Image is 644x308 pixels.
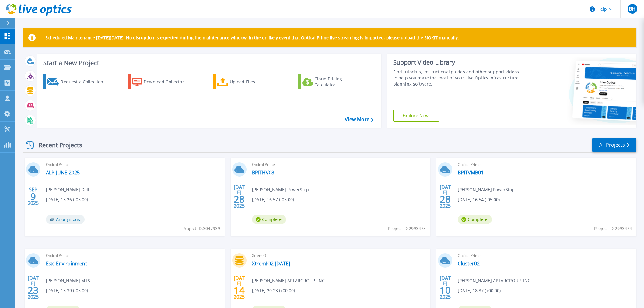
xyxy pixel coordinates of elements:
[230,76,278,88] div: Upload Files
[233,185,245,208] div: [DATE] 2025
[458,215,492,224] span: Complete
[252,287,295,294] span: [DATE] 20:23 (+00:00)
[234,197,245,202] span: 28
[182,225,220,232] span: Project ID: 3047939
[440,197,451,202] span: 28
[46,215,85,224] span: Anonymous
[45,35,459,40] p: Scheduled Maintenance [DATE][DATE]: No disruption is expected during the maintenance window. In t...
[27,185,39,208] div: SEP 2025
[345,117,373,122] a: View More
[46,161,221,168] span: Optical Prime
[592,138,636,152] a: All Projects
[458,261,480,267] a: Cluster02
[46,186,89,193] span: [PERSON_NAME] , Dell
[393,69,521,87] div: Find tutorials, instructional guides and other support videos to help you make the most of your L...
[46,196,88,203] span: [DATE] 15:26 (-05:00)
[233,276,245,299] div: [DATE] 2025
[252,186,309,193] span: [PERSON_NAME] , PowerStop
[23,138,90,152] div: Recent Projects
[594,225,632,232] span: Project ID: 2993474
[458,186,515,193] span: [PERSON_NAME] , PowerStop
[440,288,451,293] span: 10
[393,110,439,122] a: Explore Now!
[46,287,88,294] span: [DATE] 15:39 (-05:00)
[43,60,373,66] h3: Start a New Project
[252,261,290,267] a: XtremIO2 [DATE]
[46,261,87,267] a: Esxi Enviroinment
[458,196,500,203] span: [DATE] 16:54 (-05:00)
[28,288,39,293] span: 23
[46,252,221,259] span: Optical Prime
[252,161,427,168] span: Optical Prime
[61,76,109,88] div: Request a Collection
[439,276,451,299] div: [DATE] 2025
[458,287,501,294] span: [DATE] 18:37 (+00:00)
[234,288,245,293] span: 14
[252,196,294,203] span: [DATE] 16:57 (-05:00)
[144,76,192,88] div: Download Collector
[43,74,111,89] a: Request a Collection
[393,58,521,66] div: Support Video Library
[629,6,635,11] span: BH
[252,277,326,284] span: [PERSON_NAME] , APTARGROUP, INC.
[388,225,426,232] span: Project ID: 2993475
[46,277,90,284] span: [PERSON_NAME] , MTS
[458,252,633,259] span: Optical Prime
[252,215,286,224] span: Complete
[458,161,633,168] span: Optical Prime
[458,170,484,176] a: BPITVMB01
[252,252,427,259] span: XtremIO
[298,74,366,89] a: Cloud Pricing Calculator
[30,194,36,199] span: 9
[458,277,532,284] span: [PERSON_NAME] , APTARGROUP, INC.
[439,185,451,208] div: [DATE] 2025
[46,170,80,176] a: ALP-JUNE-2025
[213,74,281,89] a: Upload Files
[314,76,363,88] div: Cloud Pricing Calculator
[252,170,274,176] a: BPITHV08
[128,74,196,89] a: Download Collector
[27,276,39,299] div: [DATE] 2025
